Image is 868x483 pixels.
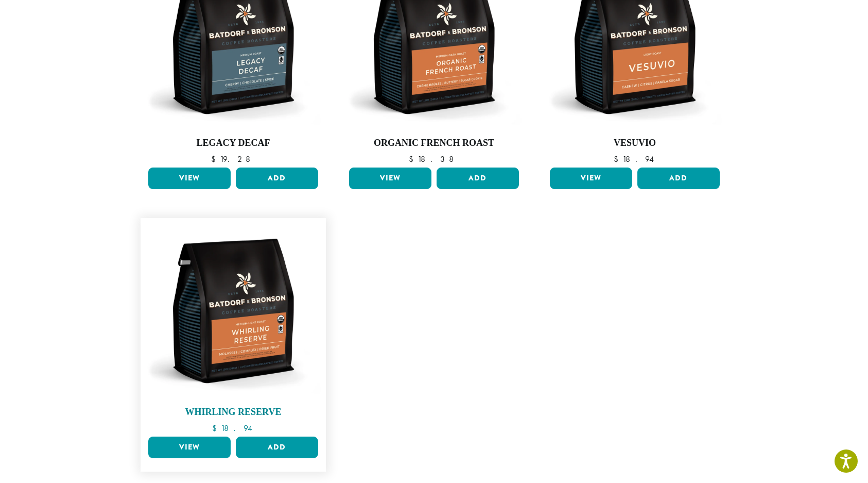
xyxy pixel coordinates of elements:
[211,154,255,164] bdi: 19.28
[346,138,522,149] h4: Organic French Roast
[146,138,321,149] h4: Legacy Decaf
[409,154,418,164] span: $
[146,223,321,398] img: BB-12oz-FTO-Whirling-Reserve-Stock.webp
[148,168,231,189] a: View
[437,168,519,189] button: Add
[146,223,321,432] a: Whirling Reserve $18.94
[550,168,632,189] a: View
[614,154,622,164] span: $
[236,437,318,458] button: Add
[212,423,254,434] bdi: 18.94
[148,437,231,458] a: View
[614,154,655,164] bdi: 18.94
[146,407,321,418] h4: Whirling Reserve
[349,168,431,189] a: View
[409,154,459,164] bdi: 18.38
[211,154,220,164] span: $
[547,138,722,149] h4: Vesuvio
[637,168,720,189] button: Add
[236,168,318,189] button: Add
[212,423,221,434] span: $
